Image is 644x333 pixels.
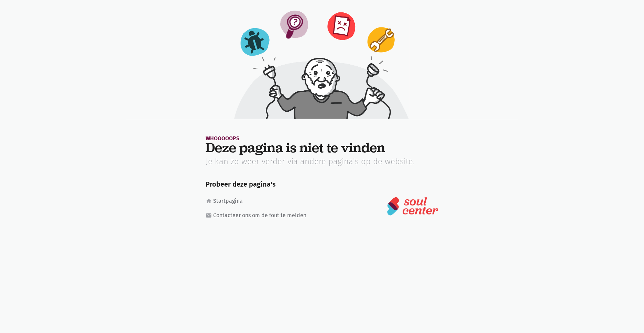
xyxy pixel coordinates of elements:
[206,198,212,204] i: home
[206,157,438,167] p: Je kan zo weer verder via andere pagina's op de website.
[206,211,313,220] a: mailContacteer ons om de fout te melden
[206,136,438,141] div: Whooooops
[206,175,438,188] h5: Probeer deze pagina's
[206,141,438,154] h1: Deze pagina is niet te vinden
[387,197,438,216] img: logo-soulcenter-full.svg
[206,197,313,206] a: homeStartpagina
[206,212,212,219] i: mail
